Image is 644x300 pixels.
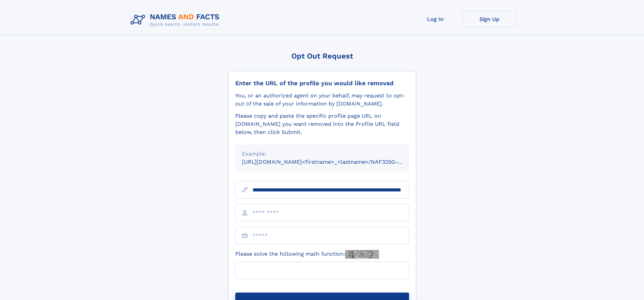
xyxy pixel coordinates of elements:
[462,11,517,27] a: Sign Up
[235,250,379,259] label: Please solve the following math function:
[408,11,462,27] a: Log In
[242,159,422,165] small: [URL][DOMAIN_NAME]<firstname>_<lastname>/NAF325G-xxxxxxxx
[235,112,409,136] div: Please copy and paste the specific profile page URL on [DOMAIN_NAME] you want removed into the Pr...
[242,150,402,158] div: Example:
[235,79,409,87] div: Enter the URL of the profile you would like removed
[128,11,225,29] img: Logo Names and Facts
[235,92,409,108] div: You, or an authorized agent on your behalf, may request to opt-out of the sale of your informatio...
[228,52,416,60] div: Opt Out Request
